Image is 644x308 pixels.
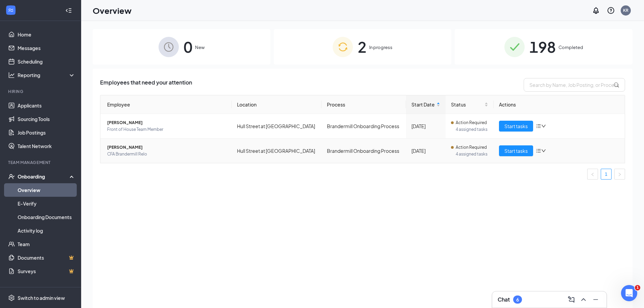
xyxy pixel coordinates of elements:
span: New [195,44,205,51]
svg: Settings [8,294,15,301]
iframe: Intercom live chat [621,285,637,301]
span: bars [536,148,541,153]
span: down [541,124,546,128]
span: 2 [358,35,366,58]
input: Search by Name, Job Posting, or Process [524,78,625,92]
button: ChevronUp [578,294,589,305]
a: Scheduling [18,55,75,68]
td: Hull Street at [GEOGRAPHIC_DATA] [232,139,322,163]
a: Sourcing Tools [18,112,75,126]
span: [PERSON_NAME] [107,119,226,126]
li: Next Page [614,169,625,180]
span: 4 assigned tasks [456,126,488,133]
span: [PERSON_NAME] [107,144,226,151]
span: 4 assigned tasks [456,151,488,158]
svg: WorkstreamLogo [7,7,14,14]
button: Minimize [590,294,601,305]
a: Messages [18,41,75,55]
td: Brandermill Onboarding Process [321,114,406,139]
td: Hull Street at [GEOGRAPHIC_DATA] [232,114,322,139]
li: 1 [601,169,612,180]
td: Brandermill Onboarding Process [321,139,406,163]
a: Activity log [18,224,75,237]
span: Start tasks [504,147,528,155]
a: Home [18,28,75,41]
div: Switch to admin view [18,294,65,301]
button: Start tasks [499,145,533,156]
th: Actions [494,95,625,114]
a: Team [18,237,75,251]
button: right [614,169,625,180]
a: DocumentsCrown [18,251,75,264]
span: Status [451,101,483,108]
span: Action Required [456,144,487,151]
button: ComposeMessage [566,294,577,305]
svg: UserCheck [8,173,15,180]
a: Job Postings [18,126,75,139]
svg: Analysis [8,72,15,78]
button: Start tasks [499,121,533,132]
svg: ChevronUp [579,295,588,304]
span: left [591,172,595,176]
th: Location [232,95,322,114]
div: Reporting [18,72,76,78]
span: down [541,148,546,153]
div: 6 [516,297,519,303]
span: Start tasks [504,122,528,130]
span: Employees that need your attention [100,78,192,92]
li: Previous Page [587,169,598,180]
span: CFA Brandermill Relo [107,151,226,158]
div: [DATE] [411,122,440,130]
span: Start Date [411,101,435,108]
th: Employee [100,95,232,114]
a: E-Verify [18,197,75,210]
svg: QuestionInfo [607,6,615,15]
div: Onboarding [18,173,70,180]
div: KR [623,7,628,13]
div: Hiring [8,89,74,94]
span: In progress [369,44,392,51]
a: SurveysCrown [18,264,75,278]
span: bars [536,123,541,129]
span: 198 [529,35,556,58]
a: 1 [601,169,611,179]
span: right [618,172,622,176]
a: Applicants [18,99,75,112]
a: Onboarding Documents [18,210,75,224]
div: [DATE] [411,147,440,155]
svg: Collapse [65,7,72,14]
th: Process [321,95,406,114]
h1: Overview [93,5,132,16]
span: 1 [635,285,640,290]
a: Overview [18,183,75,197]
h3: Chat [498,296,510,303]
span: Front of House Team Member [107,126,226,133]
span: Action Required [456,119,487,126]
div: Team Management [8,160,74,165]
span: Completed [558,44,583,51]
a: Talent Network [18,139,75,153]
button: left [587,169,598,180]
th: Status [446,95,494,114]
svg: Minimize [592,295,600,304]
svg: ComposeMessage [567,295,575,304]
span: 0 [184,35,192,58]
svg: Notifications [592,6,600,15]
